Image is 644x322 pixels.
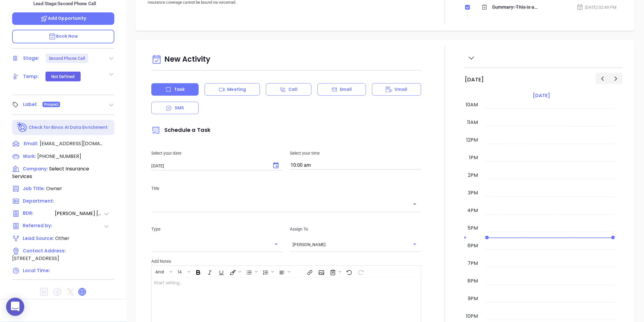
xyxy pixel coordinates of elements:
[343,266,354,277] span: Undo
[192,266,203,277] span: Bold
[270,159,282,172] button: Choose date, selected date is Sep 10, 2025
[276,266,292,277] span: Align
[227,86,246,93] p: Meeting
[151,126,210,134] span: Schedule a Task
[466,224,479,232] div: 5pm
[467,189,479,197] div: 3pm
[465,101,479,108] div: 10am
[468,154,479,161] div: 1pm
[23,210,54,218] span: BDR:
[204,266,215,277] span: Italic
[23,166,48,172] span: Company:
[23,100,38,109] div: Label:
[151,185,421,192] p: Title
[17,122,28,133] img: Ai-Enrich-DaqCidB-.svg
[465,76,484,83] h2: [DATE]
[466,207,479,214] div: 4pm
[175,105,184,111] p: SMS
[23,153,36,159] span: Work :
[23,235,54,241] span: Lead Source:
[51,72,75,81] div: Not Defined
[151,226,283,232] p: Type
[55,210,103,218] span: [PERSON_NAME] [PERSON_NAME]
[411,200,419,208] button: Open
[290,150,421,156] p: Select your time
[394,86,408,93] p: Vmail
[23,198,54,204] span: Department:
[44,101,59,108] span: Prospect
[12,165,89,180] span: Select Insurance Services
[466,242,479,249] div: 6pm
[227,266,243,277] span: Fill color or set the text color
[55,235,69,242] span: Other
[596,73,609,84] button: Previous day
[467,295,479,302] div: 9pm
[243,266,259,277] span: Insert Unordered List
[290,226,421,232] p: Assign To
[466,277,479,285] div: 8pm
[260,266,275,277] span: Insert Ordered List
[465,136,479,144] div: 12pm
[152,266,174,277] span: Font family
[24,140,38,148] span: Email:
[532,91,551,100] a: [DATE]
[577,4,617,11] div: [DATE] 02:49 PM
[40,15,86,21] span: Add Opportunity
[23,54,39,63] div: Stage:
[467,172,479,179] div: 2pm
[327,266,343,277] span: Surveys
[23,185,45,192] span: Job Title:
[151,52,421,67] div: New Activity
[175,269,185,273] span: 14
[152,266,169,277] button: Arial
[40,140,103,147] span: [EMAIL_ADDRESS][DOMAIN_NAME]
[465,313,479,320] div: 10pm
[466,260,479,267] div: 7pm
[174,266,192,277] span: Font size
[12,255,59,262] span: [STREET_ADDRESS]
[49,33,78,39] span: Book Now
[151,163,267,169] input: MM/DD/YYYY
[492,3,540,12] div: Summary: This is an automated message for Select Insurance Services. Due to recent changes, calle...
[152,269,167,273] span: Arial
[49,53,86,63] div: Second Phone Call
[304,266,315,277] span: Insert link
[355,266,366,277] span: Redo
[37,153,81,160] span: [PHONE_NUMBER]
[29,124,108,131] p: Check for Binox AI Data Enrichment
[411,240,419,248] button: Open
[174,86,185,93] p: Task
[315,266,326,277] span: Insert Image
[23,222,54,230] span: Referred by:
[288,86,297,93] p: Call
[23,248,66,254] span: Contact Address:
[272,240,280,248] button: Open
[23,72,39,81] div: Temp:
[175,266,186,277] button: 14
[215,266,226,277] span: Underline
[340,86,352,93] p: Email
[23,267,50,274] span: Local Time:
[151,258,421,265] p: Add Notes
[46,185,62,192] span: Owner
[609,73,623,84] button: Next day
[466,119,479,126] div: 11am
[151,150,283,156] p: Select your date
